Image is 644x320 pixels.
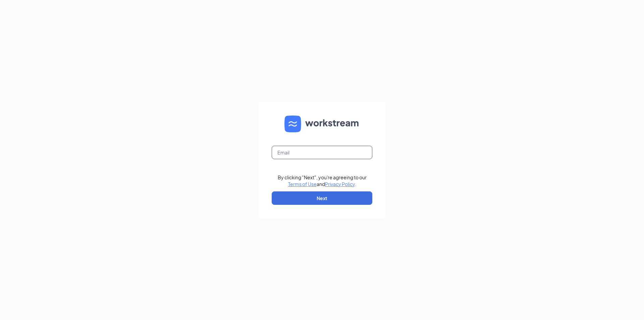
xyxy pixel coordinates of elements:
[272,146,372,159] input: Email
[325,181,355,187] a: Privacy Policy
[272,191,372,205] button: Next
[284,116,360,132] img: WS logo and Workstream text
[288,181,317,187] a: Terms of Use
[278,174,367,187] div: By clicking "Next", you're agreeing to our and .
